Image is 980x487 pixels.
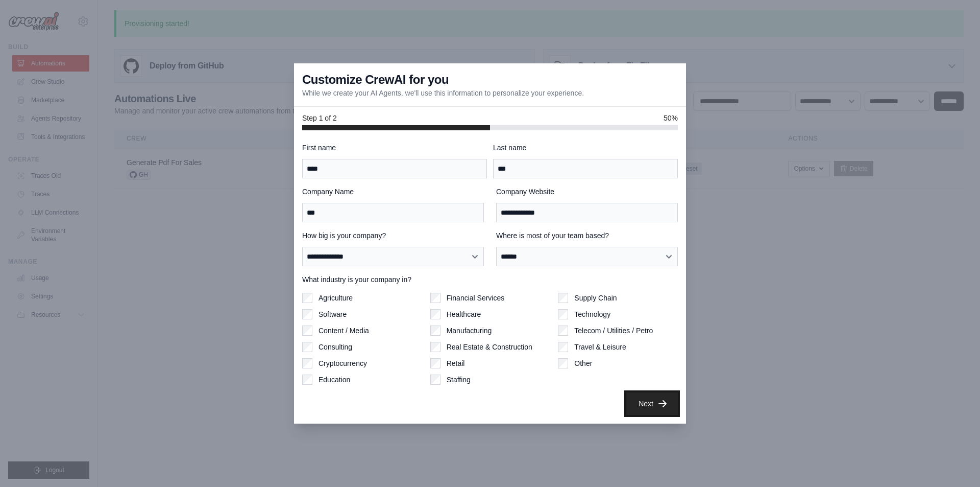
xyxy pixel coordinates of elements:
[447,358,465,368] label: Retail
[574,342,626,352] label: Travel & Leisure
[318,293,353,303] label: Agriculture
[574,309,610,319] label: Technology
[318,375,350,385] label: Education
[318,326,369,336] label: Content / Media
[302,187,484,197] label: Company Name
[447,375,471,385] label: Staffing
[447,293,505,303] label: Financial Services
[664,113,678,123] span: 50%
[574,358,592,368] label: Other
[318,342,352,352] label: Consulting
[318,309,347,319] label: Software
[447,326,492,336] label: Manufacturing
[302,113,337,123] span: Step 1 of 2
[302,88,584,98] p: While we create your AI Agents, we'll use this information to personalize your experience.
[447,309,481,319] label: Healthcare
[574,326,653,336] label: Telecom / Utilities / Petro
[302,143,487,153] label: First name
[302,230,484,241] label: How big is your company?
[302,72,449,88] h3: Customize CrewAI for you
[493,143,678,153] label: Last name
[496,187,678,197] label: Company Website
[318,358,367,368] label: Cryptocurrency
[574,293,617,303] label: Supply Chain
[447,342,532,352] label: Real Estate & Construction
[626,392,678,415] button: Next
[496,230,678,241] label: Where is most of your team based?
[302,274,678,285] label: What industry is your company in?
